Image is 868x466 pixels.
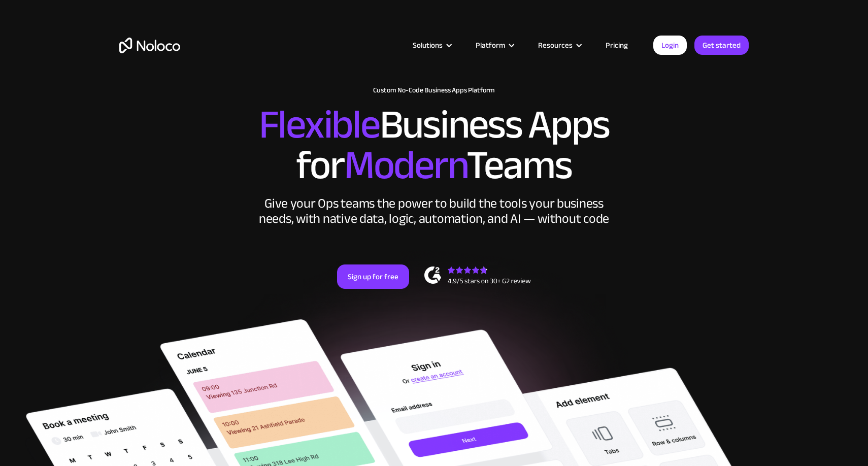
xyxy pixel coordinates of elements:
[119,105,749,186] h2: Business Apps for Teams
[256,196,612,226] div: Give your Ops teams the power to build the tools your business needs, with native data, logic, au...
[337,264,409,289] a: Sign up for free
[413,39,443,52] div: Solutions
[476,39,505,52] div: Platform
[400,39,463,52] div: Solutions
[119,38,180,53] a: home
[653,36,687,55] a: Login
[344,127,466,203] span: Modern
[525,39,593,52] div: Resources
[538,39,573,52] div: Resources
[593,39,641,52] a: Pricing
[259,87,380,162] span: Flexible
[694,36,749,55] a: Get started
[463,39,525,52] div: Platform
